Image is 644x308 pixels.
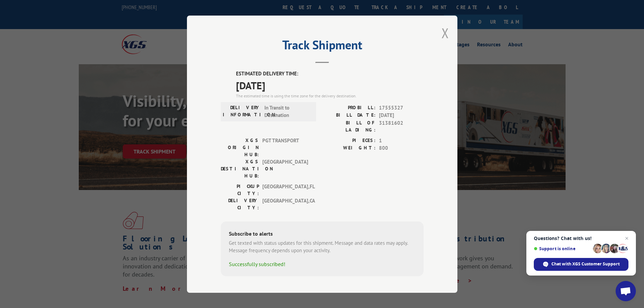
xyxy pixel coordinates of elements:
[221,40,424,53] h2: Track Shipment
[262,137,308,158] span: PGT TRANSPORT
[229,229,415,239] div: Subscribe to alerts
[236,77,424,93] span: [DATE]
[379,144,424,152] span: 800
[322,112,376,119] label: BILL DATE:
[534,258,628,271] span: Chat with XGS Customer Support
[229,260,415,268] div: Successfully subscribed!
[262,183,308,197] span: [GEOGRAPHIC_DATA] , FL
[379,104,424,112] span: 17555327
[379,137,424,144] span: 1
[221,183,259,197] label: PICKUP CITY:
[534,236,628,241] span: Questions? Chat with us!
[221,197,259,211] label: DELIVERY CITY:
[551,261,620,267] span: Chat with XGS Customer Support
[262,197,308,211] span: [GEOGRAPHIC_DATA] , CA
[616,281,636,301] a: Open chat
[229,239,415,254] div: Get texted with status updates for this shipment. Message and data rates may apply. Message frequ...
[262,158,308,179] span: [GEOGRAPHIC_DATA]
[221,137,259,158] label: XGS ORIGIN HUB:
[322,137,376,144] label: PIECES:
[534,246,591,251] span: Support is online
[442,24,449,42] button: Close modal
[322,119,376,133] label: BILL OF LADING:
[322,144,376,152] label: WEIGHT:
[223,104,261,119] label: DELIVERY INFORMATION:
[236,93,424,99] div: The estimated time is using the time zone for the delivery destination.
[221,158,259,179] label: XGS DESTINATION HUB:
[379,119,424,133] span: 31381602
[236,70,424,78] label: ESTIMATED DELIVERY TIME:
[264,104,310,119] span: In Transit to Destination
[322,104,376,112] label: PROBILL:
[379,112,424,119] span: [DATE]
